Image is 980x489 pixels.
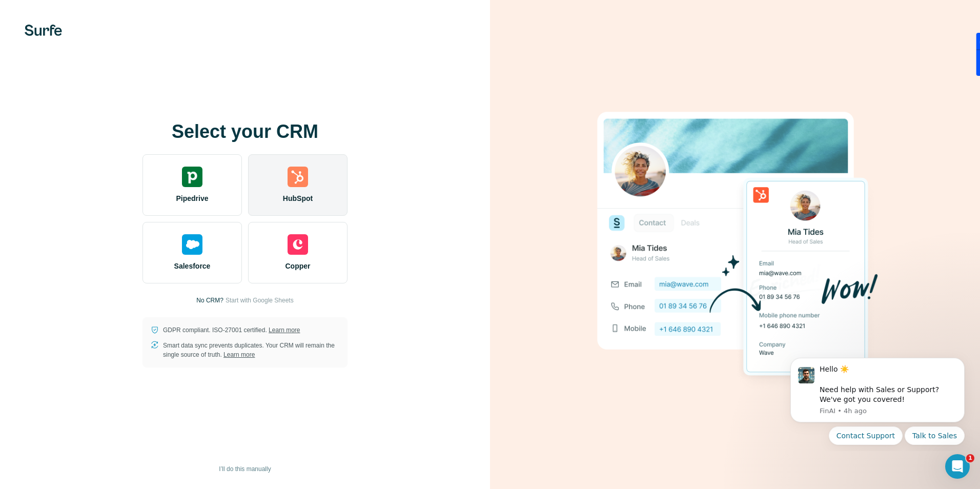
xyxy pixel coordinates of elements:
[285,261,311,271] span: Copper
[966,454,974,462] span: 1
[226,296,294,305] button: Start with Google Sheets
[269,327,300,334] a: Learn more
[176,193,208,203] span: Pipedrive
[196,296,223,305] p: No CRM?
[219,464,271,474] span: I’ll do this manually
[25,25,62,36] img: Surfe's logo
[182,167,202,187] img: pipedrive's logo
[163,341,339,359] p: Smart data sync prevents duplicates. Your CRM will remain the single source of truth.
[163,325,300,335] p: GDPR compliant. ISO-27001 certified.
[174,261,211,271] span: Salesforce
[142,121,348,142] h1: Select your CRM
[283,193,313,203] span: HubSpot
[591,96,879,393] img: HUBSPOT image
[288,234,308,255] img: copper's logo
[945,454,970,479] iframe: Intercom live chat
[223,351,255,358] a: Learn more
[288,167,308,187] img: hubspot's logo
[775,349,980,451] iframe: Intercom notifications message
[182,234,202,255] img: salesforce's logo
[212,461,278,477] button: I’ll do this manually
